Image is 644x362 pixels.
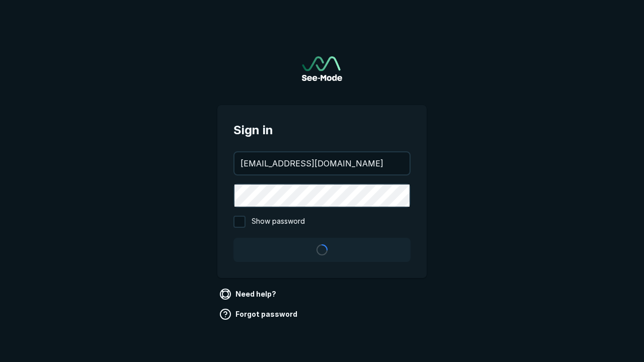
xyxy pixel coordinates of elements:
a: Need help? [217,286,280,302]
span: Show password [252,216,305,228]
img: See-Mode Logo [302,56,342,81]
span: Sign in [233,121,411,139]
a: Go to sign in [302,56,342,81]
input: your@email.com [234,152,410,174]
a: Forgot password [217,306,301,322]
